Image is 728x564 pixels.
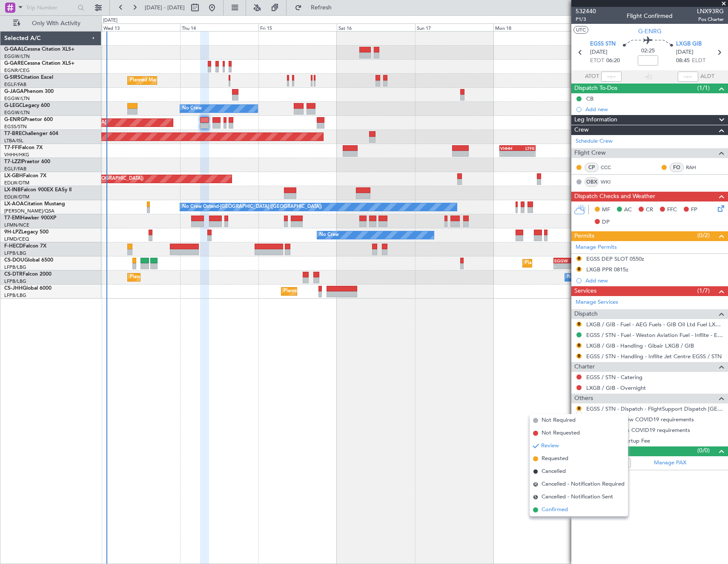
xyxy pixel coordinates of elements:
span: G-GARE [4,61,24,66]
a: CS-DTRFalcon 2000 [4,272,52,277]
div: CB [586,95,593,102]
span: [DATE] - [DATE] [145,4,185,12]
span: LX-INB [4,187,21,193]
span: T7-BRE [4,131,22,136]
a: G-ENRGPraetor 600 [4,117,53,122]
span: CS-DTR [4,272,23,277]
span: G-JAGA [4,89,24,94]
span: Only With Activity [22,20,90,26]
div: Mon 18 [493,23,572,31]
a: G-SIRSCitation Excel [4,75,53,80]
span: 06:20 [606,57,620,65]
div: EGGW [554,258,571,263]
a: Manage Permits [576,243,617,252]
a: WKI [601,178,620,186]
div: Flight Confirmed [627,12,673,20]
div: Add new [585,277,724,284]
a: T7-LZZIPraetor 600 [4,159,50,164]
div: No Crew Ostend-[GEOGRAPHIC_DATA] ([GEOGRAPHIC_DATA]) [182,201,322,213]
a: CS-JHHGlobal 6000 [4,286,52,291]
a: LXGB / GIB - Crew COVID19 requirements [586,416,694,423]
span: LX-AOA [4,201,24,207]
span: R [533,482,538,487]
a: LFMN/NCE [4,222,29,228]
a: EGSS / STN - Fuel - Weston Aviation Fuel - Inflite - EGSS / STN [586,331,724,339]
span: [DATE] [676,48,694,57]
span: Flight Crew [574,148,606,158]
a: VHHH/HKG [4,152,29,158]
button: R [576,354,582,359]
a: LX-INBFalcon 900EX EASy II [4,187,72,193]
span: Pos Charter [697,16,724,23]
div: Sat 16 [337,23,415,31]
span: (1/1) [697,83,710,92]
a: LTBA/ISL [4,138,23,144]
span: ETOT [590,57,604,65]
a: LFPB/LBG [4,292,26,299]
span: Confirmed [542,506,568,514]
span: [DATE] [590,48,608,57]
span: LNX93RG [697,7,724,16]
span: Refresh [304,5,339,11]
span: LXGB GIB [676,40,702,49]
a: T7-EMIHawker 900XP [4,216,56,221]
button: R [576,256,582,261]
span: Permits [574,231,594,241]
a: EGNR/CEG [4,67,30,74]
span: Dispatch [574,309,598,319]
span: Dispatch To-Dos [574,83,617,93]
button: Refresh [291,1,342,14]
a: EGLF/FAB [4,166,26,172]
button: R [576,406,582,411]
a: G-LEGCLegacy 600 [4,103,50,108]
a: G-GAALCessna Citation XLS+ [4,47,75,52]
div: Fri 15 [258,23,337,31]
button: R [576,322,582,327]
a: 9H-LPZLegacy 500 [4,230,49,235]
span: Crew [574,125,589,135]
a: EGSS/STN [4,124,27,130]
span: (0/0) [697,446,710,455]
span: CS-DOU [4,258,24,263]
a: EGSS / STN - Dispatch - FlightSupport Dispatch [GEOGRAPHIC_DATA] [586,405,724,412]
span: Dispatch Checks and Weather [574,192,655,201]
div: CP [585,163,599,172]
span: CS-JHH [4,286,23,291]
span: G-ENRG [4,117,24,122]
div: - [554,264,571,269]
span: 08:45 [676,57,690,65]
div: - [517,151,534,156]
div: Add new [585,106,724,113]
a: EGSS / STN - Handling - Inflite Jet Centre EGSS / STN [586,353,722,360]
a: T7-FFIFalcon 7X [4,145,43,150]
div: Thu 14 [180,23,258,31]
span: S [533,495,538,500]
div: Planned Maint [GEOGRAPHIC_DATA] ([GEOGRAPHIC_DATA]) [130,74,264,87]
span: FFC [667,206,677,214]
span: P1/3 [576,16,596,23]
div: - [571,264,588,269]
div: No Crew [182,102,202,115]
div: LTFE [517,146,534,151]
span: MF [602,206,610,214]
span: LX-GBH [4,173,23,178]
span: Review [541,442,559,450]
span: AC [624,206,632,214]
a: LFPB/LBG [4,264,26,270]
span: Leg Information [574,115,617,125]
span: ALDT [700,72,714,81]
button: Only With Activity [9,17,92,30]
div: No Crew [567,271,587,284]
span: ELDT [692,57,705,65]
a: EGGW/LTN [4,95,30,102]
span: ATOT [585,72,599,81]
a: Manage Services [576,298,618,307]
a: EGGW/LTN [4,53,30,60]
div: KLAX [571,258,588,263]
a: CS-DOUGlobal 6500 [4,258,53,263]
div: Planned Maint [GEOGRAPHIC_DATA] ([GEOGRAPHIC_DATA]) [525,257,659,270]
span: G-SIRS [4,75,20,80]
span: G-ENRG [638,27,662,36]
span: FP [691,206,697,214]
div: LXGB PPR 0815z [586,266,628,273]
